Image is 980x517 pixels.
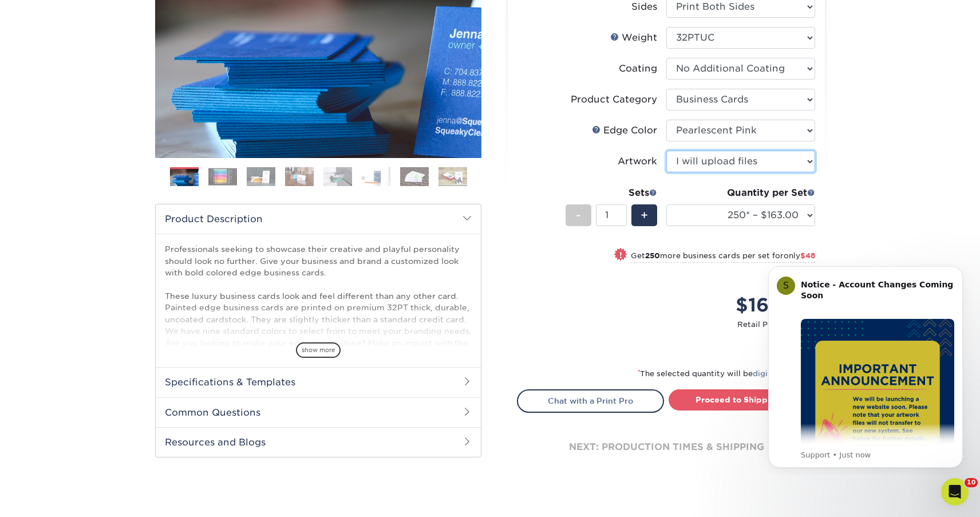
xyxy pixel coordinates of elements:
[571,93,657,106] div: Product Category
[631,251,815,263] small: Get more business cards per set for
[526,319,815,330] small: Retail Price:
[751,256,980,475] iframe: Intercom notifications message
[170,163,199,192] img: Business Cards 01
[517,389,664,412] a: Chat with a Print Pro
[156,204,481,234] h2: Product Description
[610,31,657,45] div: Weight
[566,186,657,200] div: Sets
[156,427,481,457] h2: Resources and Blogs
[619,62,657,76] div: Coating
[800,251,815,260] span: $48
[619,249,622,261] span: !
[285,167,314,187] img: Business Cards 04
[784,251,815,260] span: only
[645,251,660,260] strong: 250
[592,124,657,137] div: Edge Color
[208,168,237,186] img: Business Cards 02
[638,369,816,378] small: The selected quantity will be
[400,167,429,187] img: Business Cards 07
[156,397,481,427] h2: Common Questions
[323,167,352,187] img: Business Cards 05
[156,367,481,397] h2: Specifications & Templates
[666,186,815,200] div: Quantity per Set
[669,389,816,410] a: Proceed to Shipping
[362,167,390,187] img: Business Cards 06
[941,478,969,506] iframe: Intercom live chat
[438,167,467,187] img: Business Cards 08
[576,207,581,224] span: -
[247,167,275,187] img: Business Cards 03
[641,207,648,224] span: +
[965,478,978,487] span: 10
[296,342,341,358] span: show more
[675,291,815,319] div: $163.00
[618,155,657,168] div: Artwork
[165,243,472,465] p: Professionals seeking to showcase their creative and playful personality should look no further. ...
[517,413,816,482] div: next: production times & shipping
